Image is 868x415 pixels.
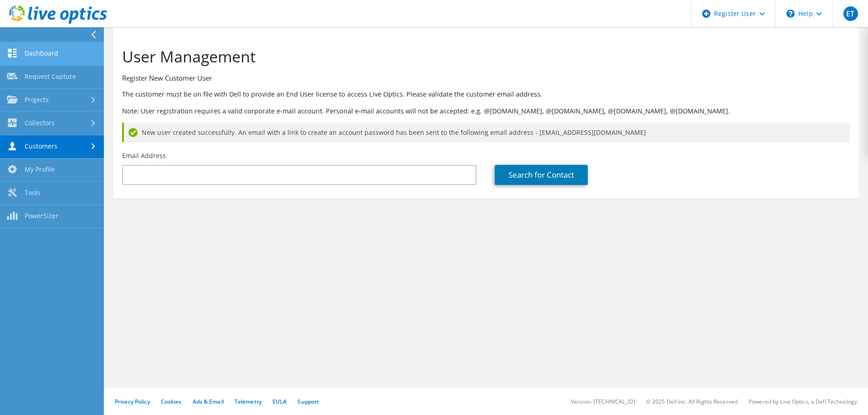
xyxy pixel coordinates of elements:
[122,151,166,160] label: Email Address
[122,89,850,99] p: The customer must be on file with Dell to provide an End User license to access Live Optics. Plea...
[122,106,850,116] p: Note: User registration requires a valid corporate e-mail account. Personal e-mail accounts will ...
[495,165,588,185] a: Search for Contact
[749,398,857,405] li: Powered by Live Optics, a Dell Technology
[193,398,224,405] a: Ads & Email
[122,73,850,83] h3: Register New Customer User
[115,398,150,405] a: Privacy Policy
[235,398,262,405] a: Telemetry
[571,398,635,405] li: Version: [TECHNICAL_ID]
[298,398,319,405] a: Support
[786,10,795,18] svg: \n
[272,398,287,405] a: EULA
[142,128,646,138] span: New user created successfully. An email with a link to create an account password has been sent t...
[122,47,845,66] h1: User Management
[161,398,182,405] a: Cookies
[843,6,858,21] span: ET
[646,398,738,405] li: © 2025 Dell Inc. All Rights Reserved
